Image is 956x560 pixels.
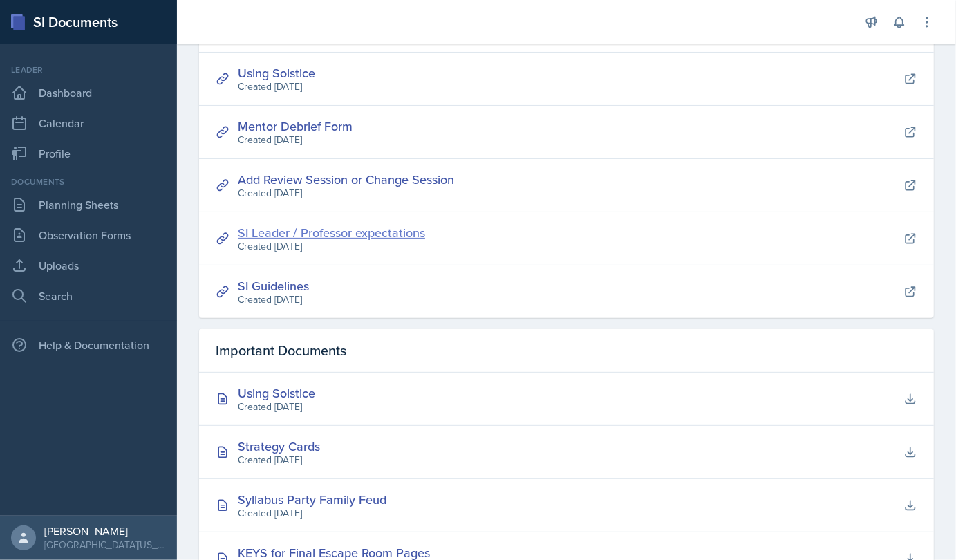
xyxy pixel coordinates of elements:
[6,64,171,76] div: Leader
[238,437,320,456] div: Strategy Cards
[238,224,425,241] a: SI Leader / Professor expectations
[238,453,320,467] div: Created [DATE]
[238,133,353,147] div: Created [DATE]
[6,191,171,218] a: Planning Sheets
[216,340,346,361] span: Important Documents
[238,64,315,82] a: Using Solstice
[238,506,386,521] div: Created [DATE]
[238,292,309,307] div: Created [DATE]
[44,538,166,552] div: [GEOGRAPHIC_DATA][US_STATE]
[44,524,166,538] div: [PERSON_NAME]
[238,277,309,295] a: SI Guidelines
[6,140,171,167] a: Profile
[238,186,454,200] div: Created [DATE]
[6,79,171,106] a: Dashboard
[6,252,171,279] a: Uploads
[238,118,353,135] a: Mentor Debrief Form
[238,239,425,254] div: Created [DATE]
[238,384,315,402] div: Using Solstice
[6,221,171,249] a: Observation Forms
[238,171,454,188] a: Add Review Session or Change Session
[6,176,171,188] div: Documents
[6,109,171,137] a: Calendar
[238,400,315,414] div: Created [DATE]
[6,331,171,359] div: Help & Documentation
[238,490,386,509] div: Syllabus Party Family Feud
[6,282,171,310] a: Search
[238,80,315,94] div: Created [DATE]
